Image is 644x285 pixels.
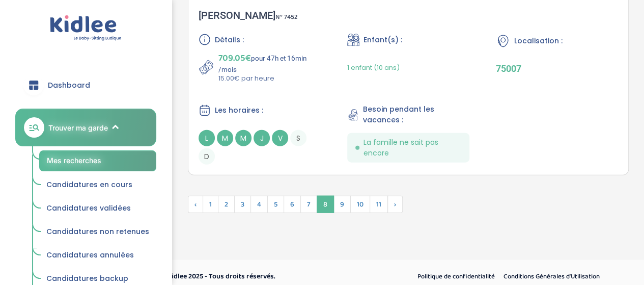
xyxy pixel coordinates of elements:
[218,73,321,84] p: 15.00€ par heure
[46,250,134,260] span: Candidatures annulées
[218,196,235,213] span: 2
[188,196,203,213] span: ‹
[300,196,317,213] span: 7
[218,51,321,73] p: pour 47h et 16min /mois
[387,196,403,213] span: Suivant »
[199,148,215,165] span: D
[500,270,603,283] a: Conditions Générales d’Utilisation
[15,67,156,103] a: Dashboard
[370,196,388,213] span: 11
[250,196,268,213] span: 4
[414,270,498,283] a: Politique de confidentialité
[39,150,156,171] a: Mes recherches
[39,246,156,265] a: Candidatures annulées
[199,130,215,146] span: L
[234,196,251,213] span: 3
[215,105,263,116] span: Les horaires :
[217,130,233,146] span: M
[254,130,270,146] span: J
[39,199,156,218] a: Candidatures validées
[514,36,563,46] span: Localisation :
[47,156,101,165] span: Mes recherches
[203,196,218,213] span: 1
[39,222,156,242] a: Candidatures non retenues
[46,226,149,237] span: Candidatures non retenues
[496,63,618,74] p: 75007
[218,51,251,65] span: 709.05€
[48,80,90,91] span: Dashboard
[46,203,131,213] span: Candidatures validées
[48,122,108,133] span: Trouver ma garde
[350,196,370,213] span: 10
[290,130,306,146] span: S
[235,130,251,146] span: M
[46,179,132,190] span: Candidatures en cours
[199,9,298,21] div: [PERSON_NAME]
[39,175,156,195] a: Candidatures en cours
[333,196,351,213] span: 9
[161,271,366,282] p: © Kidlee 2025 - Tous droits réservés.
[15,109,156,146] a: Trouver ma garde
[215,35,244,45] span: Détails :
[275,12,298,22] span: N° 7452
[363,104,469,125] span: Besoin pendant les vacances :
[272,130,288,146] span: V
[46,273,128,283] span: Candidatures backup
[347,63,400,72] span: 1 enfant (10 ans)
[317,196,334,213] span: 8
[363,137,461,159] span: La famille ne sait pas encore
[363,35,402,45] span: Enfant(s) :
[267,196,284,213] span: 5
[50,15,122,41] img: logo.svg
[284,196,301,213] span: 6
